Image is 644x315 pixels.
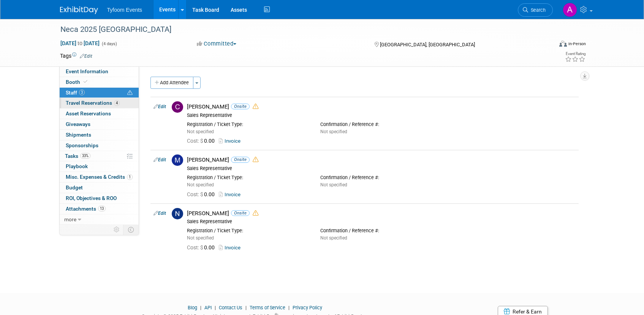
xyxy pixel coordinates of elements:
[198,305,203,310] span: |
[187,244,218,250] span: 0.00
[250,305,285,310] a: Terms of Service
[66,195,117,201] span: ROI, Objectives & ROO
[60,161,139,172] a: Playbook
[204,305,212,310] a: API
[253,104,258,109] i: Double-book Warning!
[84,80,87,84] i: Booth reservation complete
[231,210,250,216] span: Onsite
[286,305,291,310] span: |
[508,39,586,51] div: Event Format
[66,110,111,117] span: Asset Reservations
[60,77,139,87] a: Booth
[76,40,84,46] span: to
[127,174,133,180] span: 1
[219,138,244,144] a: Invoice
[60,193,139,203] a: ROI, Objectives & ROO
[60,66,139,77] a: Event Information
[153,211,166,216] a: Edit
[64,216,76,222] span: more
[66,121,90,127] span: Giveaways
[231,157,250,162] span: Onsite
[518,3,553,17] a: Search
[219,192,244,197] a: Invoice
[127,90,133,96] span: Potential Scheduling Conflict -- at least one attendee is tagged in another overlapping event.
[320,175,442,181] div: Confirmation / Reference #:
[80,54,92,59] a: Edit
[150,77,193,89] button: Add Attendee
[253,210,258,216] i: Double-book Warning!
[219,245,244,250] a: Invoice
[187,112,576,118] div: Sales Representative
[188,305,197,310] a: Blog
[187,121,309,128] div: Registration / Ticket Type:
[187,191,204,197] span: Cost: $
[187,165,576,172] div: Sales Representative
[107,7,142,13] span: Tyfoom Events
[123,225,139,235] td: Toggle Event Tabs
[98,206,106,211] span: 13
[60,40,100,47] span: [DATE] [DATE]
[320,129,347,134] span: Not specified
[153,157,166,162] a: Edit
[187,156,576,164] div: [PERSON_NAME]
[528,7,546,13] span: Search
[187,210,576,217] div: [PERSON_NAME]
[253,157,258,162] i: Double-book Warning!
[80,153,90,159] span: 33%
[187,235,214,241] span: Not specified
[187,175,309,181] div: Registration / Ticket Type:
[66,132,91,138] span: Shipments
[565,52,585,56] div: Event Rating
[110,225,123,235] td: Personalize Event Tab Strip
[65,153,90,159] span: Tasks
[172,208,183,219] img: N.jpg
[187,138,204,144] span: Cost: $
[380,42,475,47] span: [GEOGRAPHIC_DATA], [GEOGRAPHIC_DATA]
[187,244,204,250] span: Cost: $
[79,90,85,95] span: 3
[60,98,139,108] a: Travel Reservations4
[60,109,139,119] a: Asset Reservations
[101,41,117,46] span: (4 days)
[60,140,139,151] a: Sponsorships
[60,183,139,193] a: Budget
[219,305,242,310] a: Contact Us
[231,104,250,109] span: Onsite
[320,235,347,241] span: Not specified
[244,305,248,310] span: |
[60,119,139,129] a: Giveaways
[320,182,347,187] span: Not specified
[320,228,442,234] div: Confirmation / Reference #:
[187,219,576,225] div: Sales Representative
[58,23,541,36] div: Neca 2025 [GEOGRAPHIC_DATA]
[66,206,106,212] span: Attachments
[66,174,133,180] span: Misc. Expenses & Credits
[187,138,218,144] span: 0.00
[60,214,139,225] a: more
[60,88,139,98] a: Staff3
[66,163,88,169] span: Playbook
[66,68,108,74] span: Event Information
[60,151,139,161] a: Tasks33%
[563,3,577,17] img: Angie Nichols
[187,228,309,234] div: Registration / Ticket Type:
[66,90,85,96] span: Staff
[172,154,183,166] img: M.jpg
[187,191,218,197] span: 0.00
[187,182,214,187] span: Not specified
[66,100,120,106] span: Travel Reservations
[60,130,139,140] a: Shipments
[153,104,166,109] a: Edit
[60,204,139,214] a: Attachments13
[293,305,322,310] a: Privacy Policy
[187,103,576,110] div: [PERSON_NAME]
[60,52,92,60] td: Tags
[213,305,218,310] span: |
[187,129,214,134] span: Not specified
[114,100,120,106] span: 4
[568,41,586,47] div: In-Person
[320,121,442,128] div: Confirmation / Reference #:
[66,79,89,85] span: Booth
[66,142,98,148] span: Sponsorships
[194,40,239,48] button: Committed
